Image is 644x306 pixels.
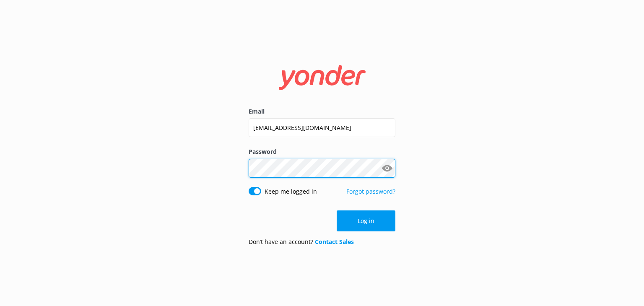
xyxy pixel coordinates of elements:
button: Log in [337,210,395,231]
label: Password [249,147,395,156]
label: Email [249,107,395,116]
a: Contact Sales [315,238,354,246]
button: Show password [379,160,395,176]
label: Keep me logged in [265,187,317,196]
a: Forgot password? [346,187,395,195]
p: Don’t have an account? [249,237,354,246]
input: user@emailaddress.com [249,118,395,137]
